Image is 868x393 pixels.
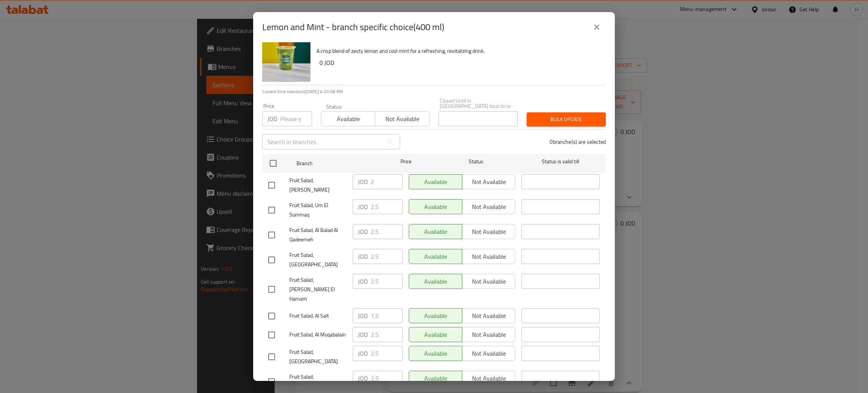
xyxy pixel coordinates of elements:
[371,346,403,361] input: Please enter price
[321,111,375,126] button: Available
[371,199,403,214] input: Please enter price
[358,277,368,286] p: JOD
[289,226,347,244] span: Fruit Salad, Al Balad Al Qadeemeh
[319,57,600,68] h6: 0 JOD
[358,349,368,358] p: JOD
[358,202,368,211] p: JOD
[289,347,347,366] span: Fruit Salad, [GEOGRAPHIC_DATA]
[358,252,368,261] p: JOD
[371,224,403,239] input: Please enter price
[280,111,312,126] input: Please enter price
[375,111,429,126] button: Not available
[267,114,277,123] p: JOD
[289,176,347,195] span: Fruit Salad, [PERSON_NAME]
[289,372,347,391] span: Fruit Salad, [PERSON_NAME]
[533,115,600,124] span: Bulk update
[262,88,606,95] p: Current time in Jordan is [DATE] 4:20:08 PM
[588,18,606,36] button: close
[262,34,310,82] img: Lemon and Mint
[358,227,368,236] p: JOD
[371,371,403,386] input: Please enter price
[289,311,347,321] span: Fruit Salad, Al Salt
[371,308,403,323] input: Please enter price
[358,311,368,320] p: JOD
[378,114,426,124] span: Not available
[262,134,383,149] input: Search in branches
[371,327,403,342] input: Please enter price
[437,157,515,166] span: Status
[316,34,600,44] h6: Lemon and Mint
[358,177,368,186] p: JOD
[289,275,347,304] span: Fruit Salad, [PERSON_NAME] El Hamam
[358,330,368,339] p: JOD
[289,250,347,269] span: Fruit Salad, [GEOGRAPHIC_DATA]
[296,159,375,168] span: Branch
[358,374,368,383] p: JOD
[381,157,431,166] span: Price
[527,112,606,126] button: Bulk update
[371,174,403,189] input: Please enter price
[316,46,600,56] p: A crisp blend of zesty lemon and cool mint for a refreshing, revitalizing drink.
[289,330,347,339] span: Fruit Salad, Al Muqabalain
[289,201,347,220] span: Fruit Salad, Um El Summaq
[371,274,403,289] input: Please enter price
[550,138,606,146] p: 0 branche(s) are selected
[262,21,444,33] h2: Lemon and Mint - branch specific choice(400 ml)
[324,114,372,124] span: Available
[521,157,600,166] span: Status is valid till
[371,249,403,264] input: Please enter price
